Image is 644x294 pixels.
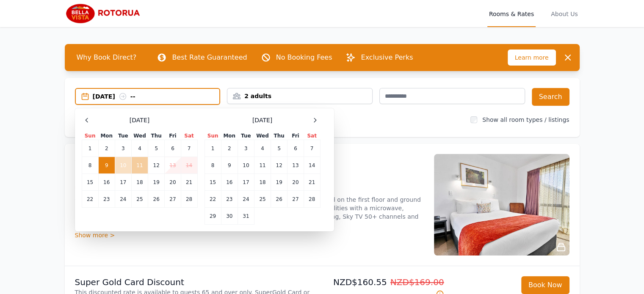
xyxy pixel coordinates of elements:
th: Mon [221,132,238,140]
td: 1 [205,140,221,157]
span: [DATE] [130,116,149,124]
td: 29 [205,208,221,225]
td: 30 [221,208,238,225]
td: 11 [131,157,148,174]
td: 27 [287,191,304,208]
td: 9 [221,157,238,174]
td: 23 [98,191,115,208]
div: Show more > [75,231,424,239]
td: 22 [82,191,98,208]
td: 28 [304,191,320,208]
th: Sun [82,132,98,140]
p: Super Gold Card Discount [75,276,319,288]
td: 21 [304,174,320,191]
td: 25 [254,191,271,208]
td: 25 [131,191,148,208]
p: Best Rate Guaranteed [172,52,247,63]
th: Tue [115,132,131,140]
td: 2 [221,140,238,157]
td: 16 [98,174,115,191]
td: 24 [238,191,254,208]
td: 1 [82,140,98,157]
label: Show all room types / listings [482,116,569,123]
div: [DATE] -- [93,92,220,101]
th: Fri [165,132,181,140]
td: 3 [115,140,131,157]
td: 13 [165,157,181,174]
p: No Booking Fees [276,52,332,63]
td: 17 [115,174,131,191]
td: 26 [148,191,165,208]
td: 31 [238,208,254,225]
td: 6 [165,140,181,157]
td: 20 [165,174,181,191]
span: [DATE] [252,116,272,124]
th: Sat [304,132,320,140]
div: 2 adults [227,92,372,100]
button: Search [532,88,569,106]
th: Thu [271,132,287,140]
td: 15 [82,174,98,191]
th: Tue [238,132,254,140]
td: 2 [98,140,115,157]
td: 8 [205,157,221,174]
span: Why Book Direct? [70,49,144,66]
td: 11 [254,157,271,174]
span: Learn more [508,49,556,66]
td: 19 [148,174,165,191]
th: Thu [148,132,165,140]
td: 16 [221,174,238,191]
td: 17 [238,174,254,191]
td: 27 [165,191,181,208]
td: 18 [131,174,148,191]
td: 21 [181,174,197,191]
td: 14 [181,157,197,174]
td: 28 [181,191,197,208]
th: Sun [205,132,221,140]
td: 10 [115,157,131,174]
td: 26 [271,191,287,208]
td: 14 [304,157,320,174]
td: 7 [181,140,197,157]
td: 15 [205,174,221,191]
td: 10 [238,157,254,174]
th: Sat [181,132,197,140]
button: Book Now [521,276,569,294]
p: Exclusive Perks [361,52,413,63]
td: 12 [271,157,287,174]
td: 13 [287,157,304,174]
td: 19 [271,174,287,191]
td: 22 [205,191,221,208]
td: 6 [287,140,304,157]
td: 18 [254,174,271,191]
td: 9 [98,157,115,174]
th: Fri [287,132,304,140]
th: Mon [98,132,115,140]
td: 20 [287,174,304,191]
td: 23 [221,191,238,208]
th: Wed [254,132,271,140]
td: 24 [115,191,131,208]
td: 5 [148,140,165,157]
span: NZD$169.00 [390,277,444,287]
td: 7 [304,140,320,157]
td: 4 [254,140,271,157]
td: 12 [148,157,165,174]
td: 8 [82,157,98,174]
td: 4 [131,140,148,157]
td: 3 [238,140,254,157]
td: 5 [271,140,287,157]
img: Bella Vista Rotorua [65,3,146,24]
th: Wed [131,132,148,140]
